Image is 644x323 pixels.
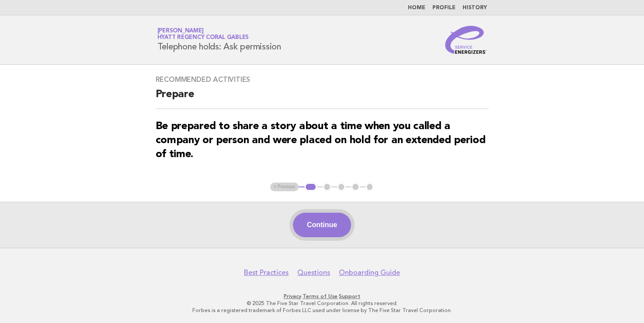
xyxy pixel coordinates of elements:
[156,75,489,84] h3: Recommended activities
[445,26,487,54] img: Service Energizers
[303,293,338,299] a: Terms of Use
[293,213,351,237] button: Continue
[304,183,317,191] button: 1
[408,5,425,11] a: Home
[55,307,590,314] p: Forbes is a registered trademark of Forbes LLC used under license by The Five Star Travel Corpora...
[244,268,289,277] a: Best Practices
[55,293,590,300] p: · ·
[463,5,487,11] a: History
[156,88,489,109] h2: Prepare
[339,268,400,277] a: Onboarding Guide
[156,121,486,160] strong: Be prepared to share a story about a time when you called a company or person and were placed on ...
[339,293,360,299] a: Support
[157,35,249,41] span: Hyatt Regency Coral Gables
[157,28,249,40] a: [PERSON_NAME]Hyatt Regency Coral Gables
[284,293,301,299] a: Privacy
[55,300,590,307] p: © 2025 The Five Star Travel Corporation. All rights reserved.
[432,5,456,11] a: Profile
[297,268,330,277] a: Questions
[157,28,281,51] h1: Telephone holds: Ask permission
